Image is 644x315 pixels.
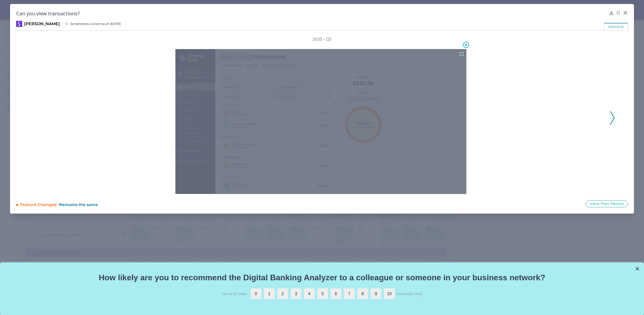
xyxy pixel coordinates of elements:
label: 5 [317,288,328,299]
label: 4 [304,288,315,299]
p: How likely are you to recommend the Digital Banking Analyzer to a colleague or someone in your bu... [6,273,638,282]
span: Remains the same [59,202,98,207]
label: 9 [371,288,381,299]
label: 3 [291,288,301,299]
div: Not at all likely [222,291,247,296]
label: 8 [357,288,368,299]
div: image(s) [604,23,628,30]
img: Starling [16,21,22,27]
label: 2 [277,288,288,299]
h3: 2025 - Q3 [313,36,331,42]
span: Screenshots correct as of: [DATE] [70,22,121,26]
div: Feature Changed - [20,200,156,208]
label: 10 [384,288,395,299]
button: Close [635,265,640,273]
button: View Prev Period [585,200,628,207]
label: 6 [331,288,341,299]
label: 0 [251,288,261,299]
label: 1 [264,288,275,299]
h2: Can you view transactions? [16,10,607,17]
div: Extremely likely [396,291,422,296]
label: 7 [344,288,355,299]
span: [PERSON_NAME] [24,21,60,27]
